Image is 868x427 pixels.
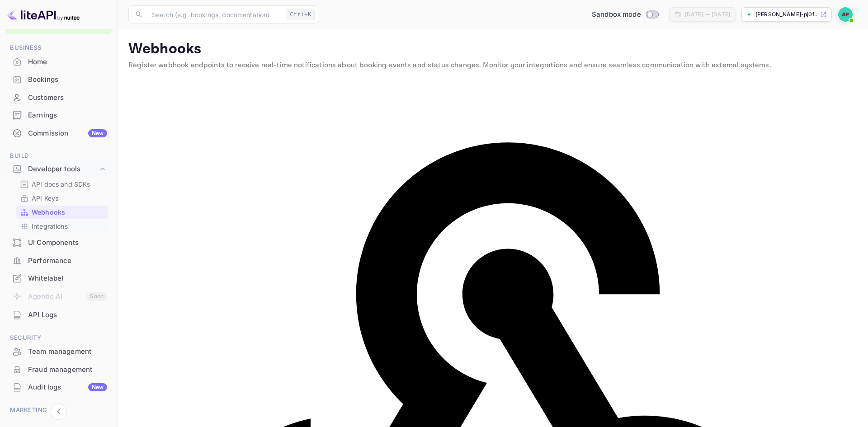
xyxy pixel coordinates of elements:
div: Earnings [5,107,112,124]
p: Webhooks [128,40,857,58]
div: Audit logs [28,382,107,393]
div: Developer tools [5,161,112,177]
div: Bookings [5,71,112,89]
a: API docs and SDKs [20,179,104,189]
div: Performance [28,256,107,266]
div: Home [28,57,107,67]
div: Fraud management [28,365,107,375]
div: API Keys [16,192,108,205]
p: Register webhook endpoints to receive real-time notifications about booking events and status cha... [128,60,857,71]
p: Webhooks [32,207,65,217]
div: Integrations [16,220,108,233]
p: Integrations [32,221,68,231]
img: Alexander Presman [838,7,853,22]
div: CommissionNew [5,125,112,142]
div: Developer tools [28,164,98,174]
div: UI Components [28,238,107,248]
a: Whitelabel [5,270,112,286]
p: API docs and SDKs [32,179,90,189]
div: Earnings [28,110,107,121]
a: Customers [5,89,112,106]
div: [DATE] — [DATE] [685,10,730,19]
div: UI Components [5,234,112,252]
p: API Keys [32,193,58,203]
div: Webhooks [16,206,108,219]
a: CommissionNew [5,125,112,141]
span: Sandbox mode [592,9,641,20]
div: Bookings [28,75,107,85]
a: Integrations [20,221,104,231]
a: Home [5,53,112,70]
a: UI Components [5,234,112,251]
div: Team management [28,347,107,357]
a: Audit logsNew [5,379,112,395]
p: [PERSON_NAME]-pj0f... [755,10,818,19]
div: Audit logsNew [5,379,112,396]
span: Build [5,151,112,161]
div: New [88,383,107,391]
input: Search (e.g. bookings, documentation) [146,5,283,23]
div: Team management [5,343,112,361]
div: New [88,129,107,137]
a: API Logs [5,306,112,323]
a: Earnings [5,107,112,123]
a: Performance [5,252,112,269]
button: Collapse navigation [51,404,67,420]
div: Customers [5,89,112,107]
div: API Logs [5,306,112,324]
div: Performance [5,252,112,270]
a: API Keys [20,193,104,203]
a: Webhooks [20,207,104,217]
a: Team management [5,343,112,360]
div: Whitelabel [28,273,107,284]
div: Ctrl+K [287,9,315,20]
span: Business [5,43,112,53]
div: Switch to Production mode [588,9,662,20]
div: API Logs [28,310,107,320]
a: Fraud management [5,361,112,378]
div: Customers [28,93,107,103]
a: Bookings [5,71,112,88]
span: Security [5,333,112,343]
div: API docs and SDKs [16,178,108,191]
div: Fraud management [5,361,112,379]
div: Home [5,53,112,71]
span: Marketing [5,405,112,415]
img: LiteAPI logo [7,7,80,22]
div: Commission [28,128,107,139]
div: Whitelabel [5,270,112,287]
